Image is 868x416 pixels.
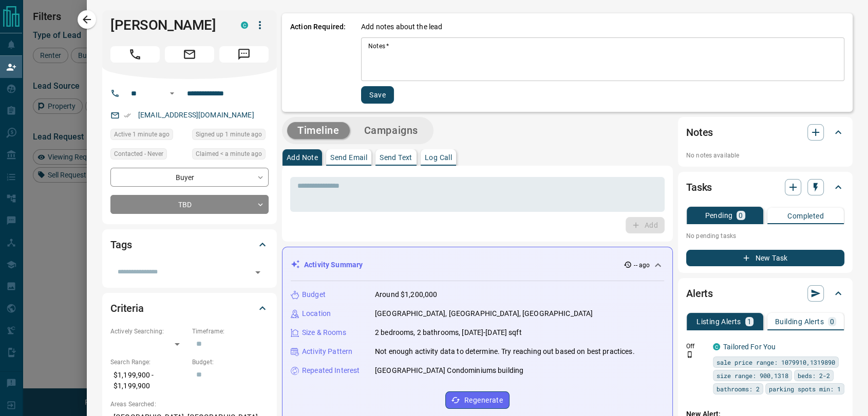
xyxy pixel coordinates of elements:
p: Activity Summary [304,260,363,270]
p: Action Required: [290,22,346,104]
p: Repeated Interest [302,365,360,376]
p: 0 [739,212,743,219]
span: Call [110,46,160,63]
h2: Tags [110,236,131,253]
p: Search Range: [110,358,187,367]
button: New Task [686,250,844,266]
div: Activity Summary-- ago [291,255,664,274]
p: [GEOGRAPHIC_DATA] Condominiums building [375,365,523,376]
button: Open [166,87,178,100]
p: Completed [787,212,824,220]
svg: Push Notification Only [686,351,693,358]
div: TBD [110,195,269,214]
p: Pending [705,212,732,219]
p: Off [686,342,707,351]
svg: Email Verified [124,112,131,119]
p: Budget: [192,358,269,367]
span: bathrooms: 2 [716,384,760,394]
p: [GEOGRAPHIC_DATA], [GEOGRAPHIC_DATA], [GEOGRAPHIC_DATA] [375,308,593,319]
p: Budget [302,289,326,300]
div: condos.ca [713,343,720,350]
span: Message [219,46,269,63]
p: 1 [747,318,751,325]
h2: Criteria [110,300,144,316]
p: Areas Searched: [110,400,269,409]
div: Mon Oct 13 2025 [192,129,269,143]
a: [EMAIL_ADDRESS][DOMAIN_NAME] [138,111,254,119]
p: Listing Alerts [696,318,741,325]
span: Contacted - Never [114,149,163,159]
button: Campaigns [354,122,428,139]
button: Regenerate [445,391,510,409]
span: size range: 900,1318 [716,370,788,381]
p: No pending tasks [686,228,844,244]
p: Add Note [287,154,318,161]
p: -- ago [634,261,650,270]
div: Buyer [110,168,269,187]
button: Open [251,265,265,280]
p: Add notes about the lead [361,22,442,32]
p: Building Alerts [775,318,824,325]
p: Send Text [380,154,412,161]
h2: Alerts [686,285,713,302]
h1: [PERSON_NAME] [110,17,225,33]
h2: Tasks [686,179,712,195]
div: Criteria [110,296,269,321]
span: Signed up 1 minute ago [196,129,262,140]
p: Actively Searching: [110,327,187,336]
div: Alerts [686,281,844,306]
div: Tasks [686,175,844,200]
div: condos.ca [241,22,248,29]
p: 2 bedrooms, 2 bathrooms, [DATE]-[DATE] sqft [375,327,522,338]
div: Notes [686,120,844,145]
div: Mon Oct 13 2025 [192,148,269,163]
p: Not enough activity data to determine. Try reaching out based on best practices. [375,346,635,357]
button: Save [361,86,394,104]
p: Timeframe: [192,327,269,336]
span: sale price range: 1079910,1319890 [716,357,835,367]
span: Claimed < a minute ago [196,149,262,159]
p: Log Call [425,154,452,161]
button: Timeline [287,122,350,139]
p: Send Email [330,154,367,161]
p: Size & Rooms [302,327,346,338]
div: Mon Oct 13 2025 [110,129,187,143]
span: beds: 2-2 [798,370,830,381]
h2: Notes [686,124,713,141]
a: Tailored For You [723,343,776,351]
p: Activity Pattern [302,346,352,357]
p: 0 [830,318,834,325]
div: Tags [110,232,269,257]
p: Around $1,200,000 [375,289,437,300]
p: No notes available [686,151,844,160]
span: Email [165,46,214,63]
p: Location [302,308,331,319]
span: Active 1 minute ago [114,129,169,140]
span: parking spots min: 1 [769,384,841,394]
p: $1,199,900 - $1,199,900 [110,367,187,394]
